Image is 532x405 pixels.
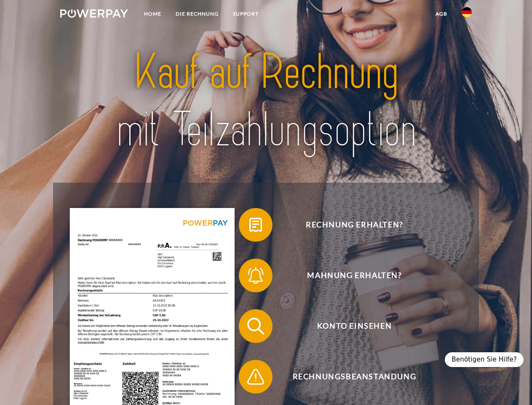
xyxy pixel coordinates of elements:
span: Mahnung erhalten? [251,259,457,292]
span: Konto einsehen [251,309,457,343]
span: Rechnung erhalten? [251,208,457,242]
img: qb_bill.svg [245,214,266,235]
a: Home [137,6,168,22]
span: Rechnungsbeanstandung [251,360,457,394]
button: Mahnung erhalten? [239,259,458,292]
img: qb_warning.svg [245,366,266,387]
a: DIE RECHNUNG [168,6,226,22]
img: qb_search.svg [245,316,266,337]
img: qb_bell.svg [245,265,266,286]
button: Konto einsehen [239,309,458,343]
a: SUPPORT [226,6,266,22]
img: de [462,7,472,17]
a: agb [428,6,454,22]
img: logo-powerpay-white.svg [60,9,128,18]
div: Benötigen Sie Hilfe? [445,352,524,367]
img: title-powerpay_de.svg [80,40,452,162]
button: Rechnung erhalten? [239,208,458,242]
button: Rechnungsbeanstandung [239,360,458,394]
